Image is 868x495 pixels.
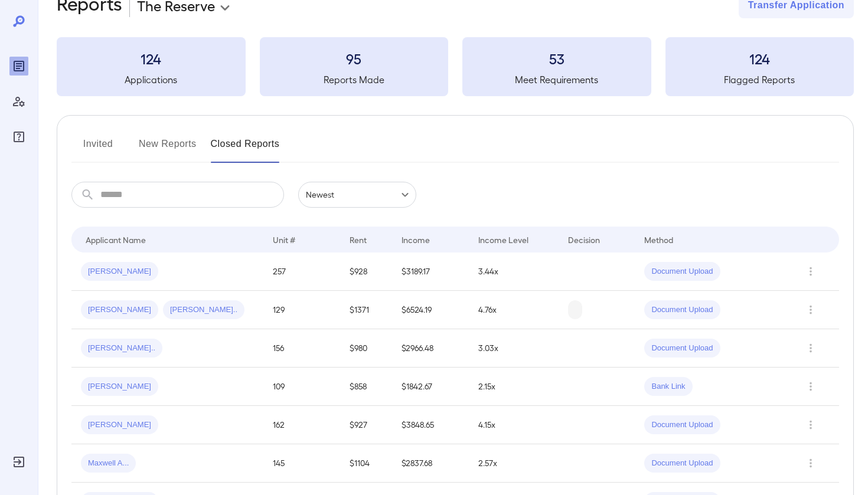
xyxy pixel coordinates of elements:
span: Document Upload [644,343,720,354]
td: $1371 [340,291,392,329]
h5: Flagged Reports [665,73,854,87]
button: Row Actions [801,454,820,473]
span: Document Upload [644,458,720,469]
td: 2.15x [469,368,559,406]
div: Unit # [273,232,295,247]
div: Newest [298,182,416,208]
td: 4.15x [469,406,559,444]
td: $858 [340,368,392,406]
span: Document Upload [644,419,720,431]
h5: Applications [57,73,246,87]
div: Income Level [478,232,528,247]
td: $6524.19 [392,291,469,329]
button: Row Actions [801,262,820,281]
h3: 53 [462,49,651,68]
span: Document Upload [644,266,720,277]
td: $3189.17 [392,253,469,291]
span: [PERSON_NAME] [81,304,158,316]
div: Rent [350,232,368,247]
td: 162 [263,406,340,444]
span: [PERSON_NAME] [81,381,158,392]
td: 3.44x [469,253,559,291]
h3: 124 [57,49,246,68]
td: 145 [263,444,340,483]
td: $1842.67 [392,368,469,406]
button: Row Actions [801,300,820,319]
span: [PERSON_NAME] [81,266,158,277]
td: $928 [340,253,392,291]
td: $1104 [340,444,392,483]
div: Method [644,232,673,247]
td: $927 [340,406,392,444]
div: Log Out [9,453,28,471]
summary: 124Applications95Reports Made53Meet Requirements124Flagged Reports [57,37,854,96]
span: Bank Link [644,381,692,392]
td: 2.57x [469,444,559,483]
td: 257 [263,253,340,291]
td: $3848.65 [392,406,469,444]
div: Applicant Name [86,232,146,247]
button: New Reports [139,135,197,163]
td: $2837.68 [392,444,469,483]
div: Income [402,232,430,247]
h3: 124 [665,49,854,68]
span: Document Upload [644,304,720,316]
span: [PERSON_NAME].. [163,304,244,316]
td: 3.03x [469,329,559,368]
td: 129 [263,291,340,329]
div: FAQ [9,127,28,146]
span: [PERSON_NAME].. [81,343,162,354]
div: Manage Users [9,92,28,111]
td: 156 [263,329,340,368]
button: Row Actions [801,377,820,396]
td: 4.76x [469,291,559,329]
div: Decision [568,232,600,247]
button: Row Actions [801,415,820,434]
td: $2966.48 [392,329,469,368]
button: Closed Reports [211,135,280,163]
td: $980 [340,329,392,368]
h5: Meet Requirements [462,73,651,87]
h5: Reports Made [260,73,449,87]
span: Maxwell A... [81,458,136,469]
span: [PERSON_NAME] [81,419,158,431]
div: Reports [9,57,28,76]
button: Row Actions [801,339,820,358]
button: Invited [71,135,125,163]
h3: 95 [260,49,449,68]
td: 109 [263,368,340,406]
